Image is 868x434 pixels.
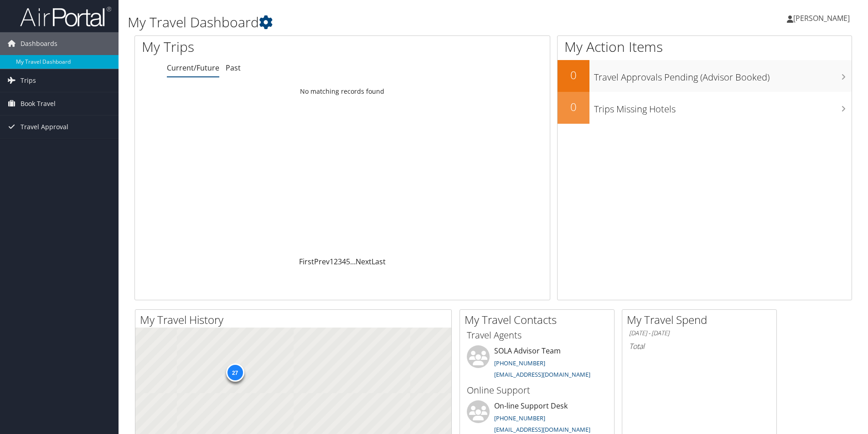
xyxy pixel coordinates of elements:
span: Book Travel [21,92,56,115]
img: airportal-logo.png [20,6,111,27]
a: [EMAIL_ADDRESS][DOMAIN_NAME] [494,425,590,434]
a: [PHONE_NUMBER] [494,359,545,367]
a: [PHONE_NUMBER] [494,414,545,422]
h3: Travel Approvals Pending (Advisor Booked) [594,66,852,84]
h2: My Travel Contacts [465,312,614,328]
h2: My Travel History [140,312,451,328]
h2: 0 [558,67,589,83]
li: SOLA Advisor Team [462,345,612,383]
h2: My Travel Spend [627,312,776,328]
a: 1 [330,257,334,267]
a: 4 [342,257,346,267]
a: Past [226,63,241,73]
h3: Travel Agents [467,329,607,342]
a: First [299,257,314,267]
h1: My Travel Dashboard [128,13,615,32]
h1: My Action Items [558,37,852,56]
span: Trips [21,69,36,92]
h3: Online Support [467,384,607,397]
a: [EMAIL_ADDRESS][DOMAIN_NAME] [494,370,590,378]
span: Dashboards [21,32,57,55]
a: Next [356,257,372,267]
a: 0Travel Approvals Pending (Advisor Booked) [558,60,852,92]
a: 3 [338,257,342,267]
h3: Trips Missing Hotels [594,98,852,116]
h1: My Trips [142,37,370,56]
span: Travel Approval [21,116,68,138]
span: … [350,257,356,267]
a: 0Trips Missing Hotels [558,92,852,124]
h6: Total [629,341,770,351]
a: Last [372,257,386,267]
span: [PERSON_NAME] [793,13,850,23]
a: [PERSON_NAME] [787,5,859,32]
a: Prev [314,257,330,267]
a: 5 [346,257,350,267]
a: Current/Future [167,63,219,73]
div: 27 [226,363,244,382]
td: No matching records found [135,83,550,100]
h2: 0 [558,99,589,115]
a: 2 [334,257,338,267]
h6: [DATE] - [DATE] [629,329,770,338]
